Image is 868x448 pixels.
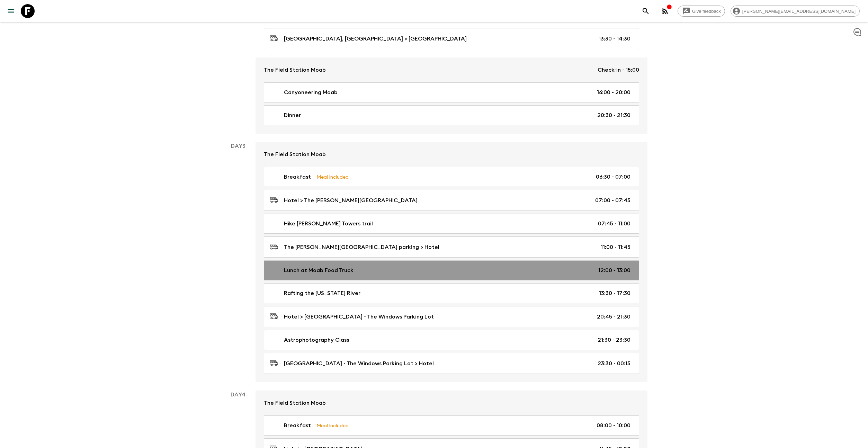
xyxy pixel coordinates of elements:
[284,336,349,344] p: Astrophotography Class
[284,111,301,119] p: Dinner
[284,289,360,297] p: Rafting the [US_STATE] River
[284,313,434,321] p: Hotel > [GEOGRAPHIC_DATA] - The Windows Parking Lot
[264,190,639,211] a: Hotel > The [PERSON_NAME][GEOGRAPHIC_DATA]07:00 - 07:45
[264,330,639,350] a: Astrophotography Class21:30 - 23:30
[598,266,630,275] p: 12:00 - 13:00
[739,9,859,14] span: [PERSON_NAME][EMAIL_ADDRESS][DOMAIN_NAME]
[596,173,630,181] p: 06:30 - 07:00
[598,66,639,74] p: Check-in - 15:00
[264,105,639,125] a: Dinner20:30 - 21:30
[264,283,639,303] a: Rafting the [US_STATE] River13:30 - 17:30
[264,415,639,436] a: BreakfastMeal Included08:00 - 10:00
[264,306,639,327] a: Hotel > [GEOGRAPHIC_DATA] - The Windows Parking Lot20:45 - 21:30
[264,82,639,102] a: Canyoneering Moab16:00 - 20:00
[264,167,639,187] a: BreakfastMeal Included06:30 - 07:00
[597,313,630,321] p: 20:45 - 21:30
[264,28,639,49] a: [GEOGRAPHIC_DATA], [GEOGRAPHIC_DATA] > [GEOGRAPHIC_DATA]13:30 - 14:30
[284,243,439,251] p: The [PERSON_NAME][GEOGRAPHIC_DATA] parking > Hotel
[597,111,630,119] p: 20:30 - 21:30
[264,66,326,74] p: The Field Station Moab
[284,359,434,368] p: [GEOGRAPHIC_DATA] - The Windows Parking Lot > Hotel
[256,57,647,82] a: The Field Station MoabCheck-in - 15:00
[284,88,338,97] p: Canyoneering Moab
[284,35,467,43] p: [GEOGRAPHIC_DATA], [GEOGRAPHIC_DATA] > [GEOGRAPHIC_DATA]
[688,9,725,14] span: Give feedback
[601,243,630,251] p: 11:00 - 11:45
[599,35,630,43] p: 13:30 - 14:30
[598,359,630,368] p: 23:30 - 00:15
[597,421,630,430] p: 08:00 - 10:00
[316,422,349,429] p: Meal Included
[284,173,311,181] p: Breakfast
[264,260,639,280] a: Lunch at Moab Food Truck12:00 - 13:00
[597,88,630,97] p: 16:00 - 20:00
[264,353,639,374] a: [GEOGRAPHIC_DATA] - The Windows Parking Lot > Hotel23:30 - 00:15
[256,391,647,415] a: The Field Station Moab
[264,214,639,234] a: Hike [PERSON_NAME] Towers trail07:45 - 11:00
[284,219,373,228] p: Hike [PERSON_NAME] Towers trail
[599,289,630,297] p: 13:30 - 17:30
[284,421,311,430] p: Breakfast
[316,173,349,181] p: Meal Included
[284,266,354,275] p: Lunch at Moab Food Truck
[264,150,326,159] p: The Field Station Moab
[598,336,630,344] p: 21:30 - 23:30
[264,399,326,407] p: The Field Station Moab
[256,142,647,167] a: The Field Station Moab
[595,196,630,205] p: 07:00 - 07:45
[731,6,860,17] div: [PERSON_NAME][EMAIL_ADDRESS][DOMAIN_NAME]
[284,196,418,205] p: Hotel > The [PERSON_NAME][GEOGRAPHIC_DATA]
[639,4,653,18] button: search adventures
[264,236,639,258] a: The [PERSON_NAME][GEOGRAPHIC_DATA] parking > Hotel11:00 - 11:45
[221,142,256,150] p: Day 3
[598,219,630,228] p: 07:45 - 11:00
[4,4,18,18] button: menu
[678,6,725,17] a: Give feedback
[221,391,256,399] p: Day 4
